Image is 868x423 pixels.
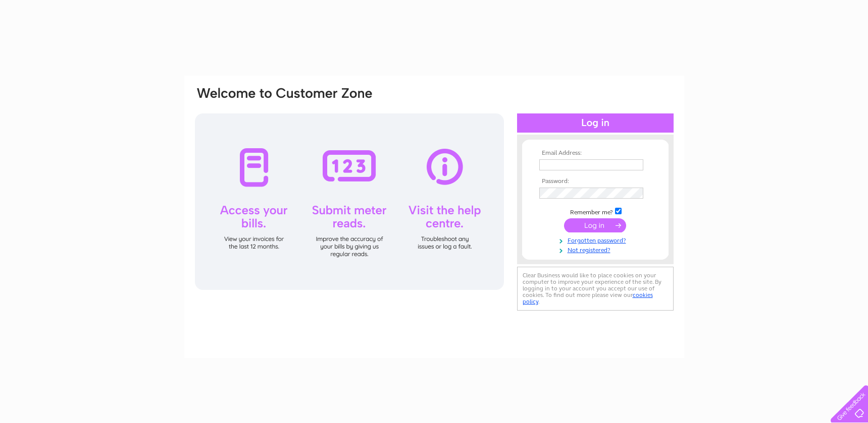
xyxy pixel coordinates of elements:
a: cookies policy [523,291,653,305]
input: Submit [564,218,626,232]
td: Remember me? [537,206,654,216]
a: Not registered? [539,245,654,254]
a: Forgotten password? [539,235,654,245]
img: npw-badge-icon-locked.svg [632,161,640,169]
div: Clear Business would like to place cookies on your computer to improve your experience of the sit... [517,267,674,311]
th: Email Address: [537,150,654,157]
th: Password: [537,178,654,185]
img: npw-badge-icon-locked.svg [632,189,640,197]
